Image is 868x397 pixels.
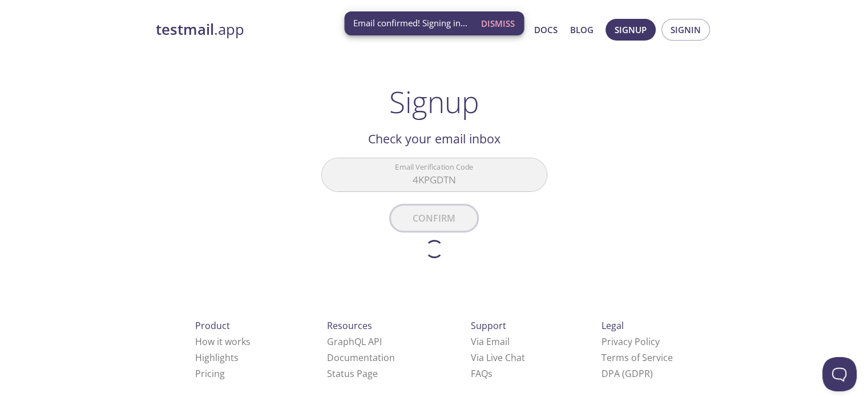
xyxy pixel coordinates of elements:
[195,319,230,332] span: Product
[661,19,710,41] button: Signin
[327,319,372,332] span: Resources
[327,351,395,364] a: Documentation
[671,22,701,37] span: Signin
[327,367,378,380] a: Status Page
[570,22,594,37] a: Blog
[353,17,467,29] span: Email confirmed! Signing in...
[534,22,558,37] a: Docs
[477,13,519,34] button: Dismiss
[156,20,424,39] a: testmail.app
[481,16,515,31] span: Dismiss
[327,335,382,348] a: GraphQL API
[601,367,653,380] a: DPA (GDPR)
[488,367,492,380] span: s
[195,351,239,364] a: Highlights
[601,319,624,332] span: Legal
[195,335,251,348] a: How it works
[601,351,673,364] a: Terms of Service
[471,335,510,348] a: Via Email
[605,19,656,41] button: Signup
[615,22,647,37] span: Signup
[389,85,479,119] h1: Signup
[822,357,857,391] iframe: Help Scout Beacon - Open
[471,367,492,380] a: FAQ
[156,19,214,39] strong: testmail
[471,351,525,364] a: Via Live Chat
[471,319,506,332] span: Support
[195,367,225,380] a: Pricing
[601,335,660,348] a: Privacy Policy
[321,129,547,149] h2: Check your email inbox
